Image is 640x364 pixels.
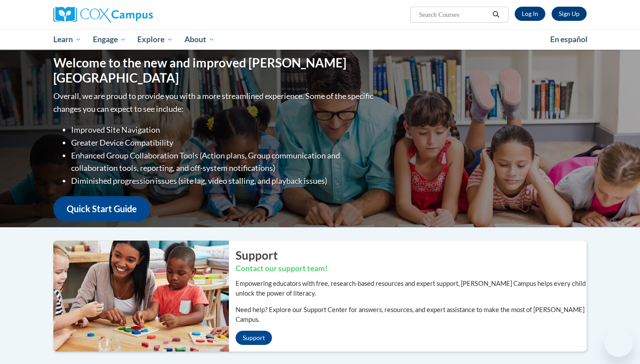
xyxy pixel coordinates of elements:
[552,7,587,21] a: Register
[184,34,215,45] span: About
[71,136,376,149] li: Greater Device Compatibility
[53,55,376,85] h1: Welcome to the new and improved [PERSON_NAME][GEOGRAPHIC_DATA]
[53,7,153,23] img: Cox Campus
[179,29,220,50] a: About
[236,331,272,345] a: Support
[71,174,376,187] li: Diminished progression issues (site lag, video stalling, and playback issues)
[47,241,229,352] img: ...
[53,7,222,23] a: Cox Campus
[48,29,87,50] a: Learn
[40,29,600,50] div: Main menu
[71,123,376,136] li: Improved Site Navigation
[87,29,132,50] a: Engage
[137,34,173,45] span: Explore
[53,34,81,45] span: Learn
[515,7,545,21] a: Log In
[544,30,593,49] a: En español
[236,279,587,298] p: Empowering educators with free, research-based resources and expert support, [PERSON_NAME] Campus...
[550,35,588,44] span: En español
[604,328,633,357] iframe: Button to launch messaging window
[53,196,150,222] a: Quick Start Guide
[71,149,376,175] li: Enhanced Group Collaboration Tools (Action plans, Group communication and collaboration tools, re...
[418,9,489,20] input: Search Courses
[489,9,503,20] button: Search
[132,29,179,50] a: Explore
[93,34,126,45] span: Engage
[236,247,587,263] h2: Support
[53,90,376,115] p: Overall, we are proud to provide you with a more streamlined experience. Some of the specific cha...
[236,263,587,274] h3: Contact our support team!
[236,305,587,324] p: Need help? Explore our Support Center for answers, resources, and expert assistance to make the m...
